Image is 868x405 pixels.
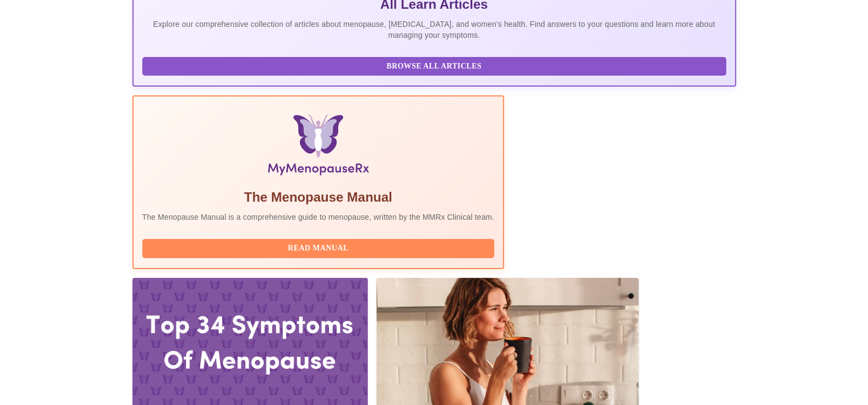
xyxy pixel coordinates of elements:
[142,189,495,206] h5: The Menopause Manual
[198,114,438,180] img: Menopause Manual
[153,242,484,255] span: Read Manual
[142,19,726,41] p: Explore our comprehensive collection of articles about menopause, [MEDICAL_DATA], and women's hea...
[142,243,497,252] a: Read Manual
[142,239,495,258] button: Read Manual
[142,57,726,76] button: Browse All Articles
[142,212,495,223] p: The Menopause Manual is a comprehensive guide to menopause, written by the MMRx Clinical team.
[153,60,715,73] span: Browse All Articles
[142,61,729,70] a: Browse All Articles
